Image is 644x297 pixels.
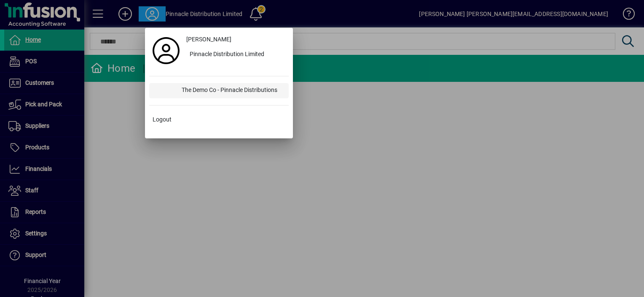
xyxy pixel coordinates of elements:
a: Profile [149,43,183,58]
button: Pinnacle Distribution Limited [183,47,289,62]
button: The Demo Co - Pinnacle Distributions [149,83,289,98]
button: Logout [149,112,289,127]
div: The Demo Co - Pinnacle Distributions [175,83,289,98]
a: [PERSON_NAME] [183,32,289,47]
span: [PERSON_NAME] [186,35,231,44]
span: Logout [153,115,172,124]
